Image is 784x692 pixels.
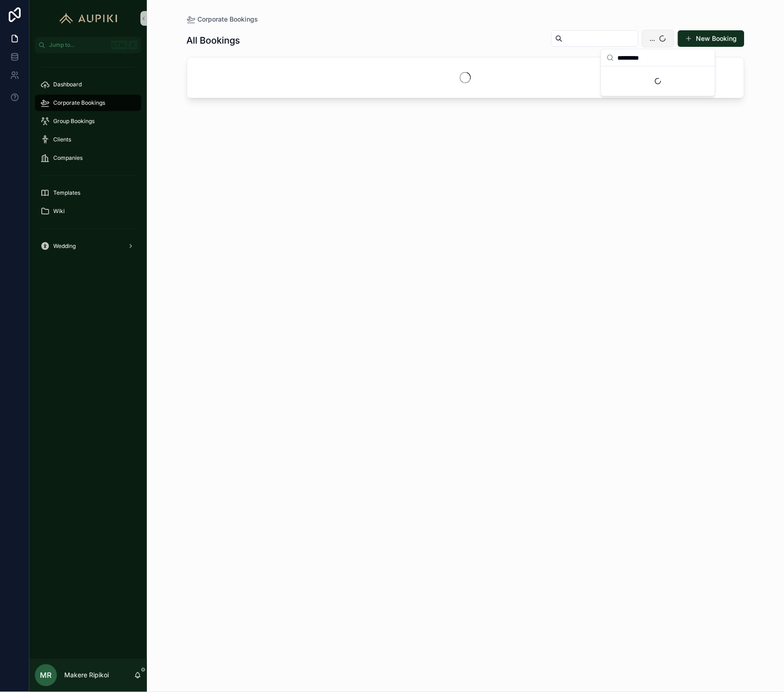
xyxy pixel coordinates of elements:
div: scrollable content [29,53,147,266]
span: Companies [53,154,83,162]
span: Group Bookings [53,118,95,125]
span: Ctrl [111,40,128,50]
button: Jump to...CtrlK [35,37,141,53]
a: Clients [35,131,141,148]
span: ... [650,34,655,43]
span: Corporate Bookings [53,99,105,107]
span: Jump to... [49,41,107,49]
a: Corporate Bookings [35,95,141,111]
span: MR [40,670,52,681]
a: Corporate Bookings [187,15,258,24]
a: Companies [35,150,141,166]
a: Dashboard [35,76,141,93]
a: Wiki [35,203,141,219]
span: Corporate Bookings [198,15,258,24]
img: App logo [55,11,122,26]
div: Suggestions [601,67,715,96]
a: Wedding [35,238,141,254]
button: New Booking [678,30,745,47]
span: Clients [53,136,71,143]
p: Makere Ripikoi [64,671,109,680]
span: Templates [53,189,80,197]
span: Dashboard [53,81,82,88]
h1: All Bookings [187,34,241,47]
span: Wedding [53,242,76,250]
button: Select Button [642,30,674,47]
a: Group Bookings [35,113,141,129]
span: Wiki [53,208,65,215]
span: K [129,41,137,49]
a: Templates [35,185,141,201]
